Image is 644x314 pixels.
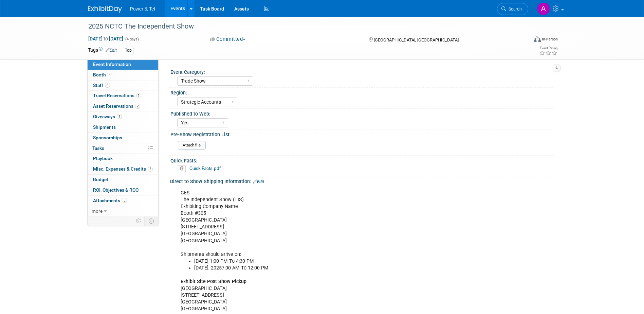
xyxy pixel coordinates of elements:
[534,36,541,42] img: Format-Inperson.png
[497,3,528,15] a: Search
[88,122,158,133] a: Shipments
[88,154,158,164] a: Playbook
[130,6,155,12] span: Power & Tel
[88,59,158,70] a: Event Information
[88,196,158,206] a: Attachments5
[93,83,110,88] span: Staff
[122,198,127,203] span: 5
[170,129,553,138] div: Pre-Show Registration List:
[93,124,116,130] span: Shipments
[488,35,558,46] div: Event Format
[88,70,158,80] a: Booth
[88,206,158,216] a: more
[93,187,139,193] span: ROI, Objectives & ROO
[170,88,553,96] div: Region:
[542,37,558,42] div: In-Person
[194,258,478,265] li: [DATE] 1:00 PM To 4:30 PM
[93,177,108,182] span: Budget
[170,67,553,75] div: Event Category:
[123,47,134,54] div: Top
[136,93,141,98] span: 1
[93,114,122,119] span: Giveaways
[148,167,153,172] span: 2
[92,208,103,214] span: more
[181,279,246,284] b: Exhibit Site Post Show Pickup
[117,114,122,119] span: 1
[170,156,553,164] div: Quick Facts:
[178,166,188,171] a: Delete attachment?
[106,48,117,53] a: Edit
[208,36,248,43] button: Committed
[103,36,109,41] span: to
[93,103,140,109] span: Asset Reservations
[88,112,158,122] a: Giveaways1
[88,133,158,143] a: Sponsorships
[189,165,221,171] a: Quick Facts.pdf
[93,135,122,140] span: Sponsorships
[88,143,158,154] a: Tasks
[88,36,124,42] span: [DATE] [DATE]
[88,81,158,91] a: Staff6
[194,265,478,272] li: [DATE], 20257:00 AM To 12:00 PM
[88,101,158,111] a: Asset Reservations2
[93,156,113,161] span: Playbook
[88,6,122,13] img: ExhibitDay
[93,93,141,98] span: Travel Reservations
[144,216,158,225] td: Toggle Event Tabs
[135,104,140,109] span: 2
[109,73,112,76] i: Booth reservation complete
[92,145,104,151] span: Tasks
[86,20,518,33] div: 2025 NCTC The Independent Show
[170,176,556,185] div: Direct to Show Shipping Information:
[539,47,557,50] div: Event Rating
[125,37,139,41] span: (4 days)
[88,185,158,195] a: ROI, Objectives & ROO
[537,2,550,15] img: Alina Dorion
[105,83,110,88] span: 6
[93,166,153,172] span: Misc. Expenses & Credits
[93,62,131,67] span: Event Information
[133,216,145,225] td: Personalize Event Tab Strip
[506,6,522,12] span: Search
[93,198,127,203] span: Attachments
[88,175,158,185] a: Budget
[170,109,553,117] div: Published to Web:
[88,164,158,174] a: Misc. Expenses & Credits2
[93,72,114,77] span: Booth
[374,37,459,42] span: [GEOGRAPHIC_DATA], [GEOGRAPHIC_DATA]
[88,47,117,54] td: Tags
[253,179,264,184] a: Edit
[88,91,158,101] a: Travel Reservations1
